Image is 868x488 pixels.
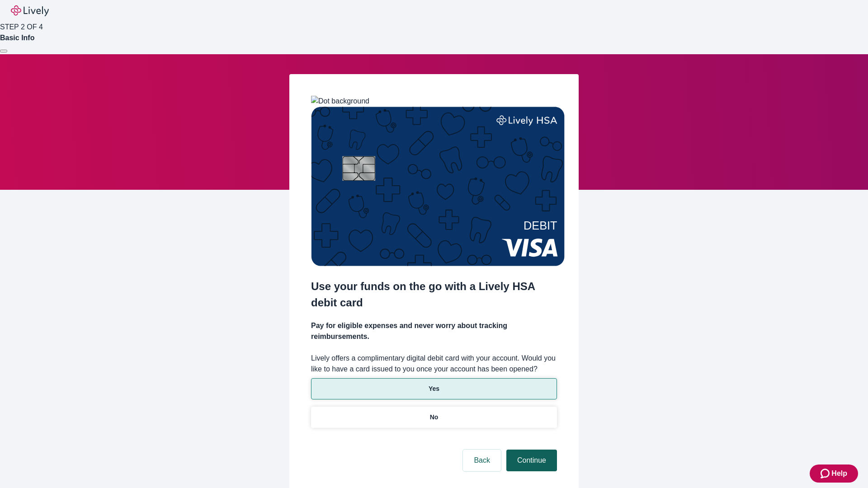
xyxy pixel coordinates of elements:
[311,278,557,311] h2: Use your funds on the go with a Lively HSA debit card
[463,450,501,471] button: Back
[311,407,557,428] button: No
[311,378,557,399] button: Yes
[11,5,49,16] img: Lively
[430,413,439,422] p: No
[311,353,557,375] label: Lively offers a complimentary digital debit card with your account. Would you like to have a card...
[311,96,369,107] img: Dot background
[506,450,557,471] button: Continue
[311,107,565,266] img: Debit card
[821,468,831,479] svg: Zendesk support icon
[311,320,557,342] h4: Pay for eligible expenses and never worry about tracking reimbursements.
[831,468,847,479] span: Help
[429,384,439,394] p: Yes
[810,465,858,483] button: Zendesk support iconHelp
